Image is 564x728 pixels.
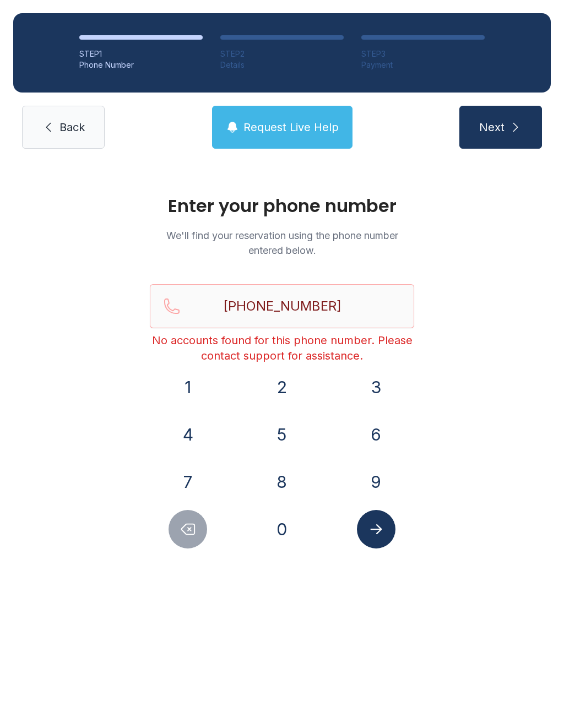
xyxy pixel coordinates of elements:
[79,59,203,70] div: Phone Number
[59,119,85,135] span: Back
[357,415,395,454] button: 6
[263,510,301,548] button: 0
[150,228,414,258] p: We'll find your reservation using the phone number entered below.
[150,284,414,328] input: Reservation phone number
[79,48,203,59] div: STEP 1
[150,333,414,363] div: No accounts found for this phone number. Please contact support for assistance.
[220,59,344,70] div: Details
[263,415,301,454] button: 5
[169,463,207,501] button: 7
[361,48,485,59] div: STEP 3
[150,197,414,215] h1: Enter your phone number
[169,510,207,548] button: Delete number
[479,119,505,135] span: Next
[361,59,485,70] div: Payment
[357,368,395,406] button: 3
[263,368,301,406] button: 2
[263,463,301,501] button: 8
[357,463,395,501] button: 9
[169,415,207,454] button: 4
[220,48,344,59] div: STEP 2
[243,119,339,135] span: Request Live Help
[357,510,395,548] button: Submit lookup form
[169,368,207,406] button: 1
